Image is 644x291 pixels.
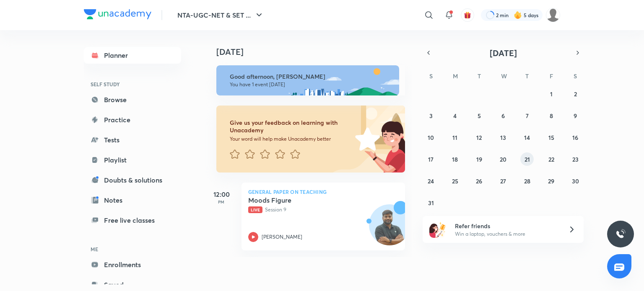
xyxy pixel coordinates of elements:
abbr: August 26, 2025 [476,177,482,185]
h6: SELF STUDY [84,77,181,91]
button: August 7, 2025 [520,109,534,122]
img: Company Logo [84,9,151,19]
abbr: August 8, 2025 [550,112,553,120]
abbr: Friday [550,72,553,80]
abbr: August 31, 2025 [428,199,434,207]
button: August 3, 2025 [424,109,438,122]
abbr: August 29, 2025 [548,177,554,185]
abbr: August 2, 2025 [574,90,577,98]
button: August 12, 2025 [473,131,486,144]
abbr: August 7, 2025 [526,112,529,120]
button: August 15, 2025 [545,131,558,144]
abbr: August 20, 2025 [500,155,506,163]
p: Win a laptop, vouchers & more [455,230,558,238]
abbr: August 14, 2025 [524,134,530,142]
p: PM [205,199,238,204]
abbr: August 1, 2025 [550,90,553,98]
button: August 27, 2025 [496,174,510,188]
abbr: August 6, 2025 [501,112,505,120]
a: Notes [84,192,181,209]
h4: [DATE] [216,47,413,57]
abbr: Thursday [525,72,529,80]
abbr: August 15, 2025 [548,134,554,142]
abbr: August 21, 2025 [525,155,530,163]
button: August 31, 2025 [424,196,438,209]
button: August 11, 2025 [448,131,462,144]
img: streak [514,11,522,19]
abbr: August 19, 2025 [476,155,482,163]
abbr: August 10, 2025 [428,134,434,142]
button: August 2, 2025 [569,87,582,100]
img: afternoon [216,65,399,95]
button: NTA-UGC-NET & SET ... [172,7,269,23]
abbr: August 28, 2025 [524,177,530,185]
button: August 1, 2025 [545,87,558,100]
abbr: August 23, 2025 [572,155,579,163]
abbr: Wednesday [501,72,507,80]
img: avatar [464,11,471,19]
button: [DATE] [434,47,572,59]
button: August 24, 2025 [424,174,438,188]
p: General Paper on Teaching [248,189,398,194]
button: August 28, 2025 [520,174,534,188]
h6: ME [84,242,181,256]
abbr: August 3, 2025 [429,112,433,120]
button: August 25, 2025 [448,174,462,188]
button: August 20, 2025 [496,152,510,166]
abbr: August 27, 2025 [500,177,506,185]
abbr: Sunday [429,72,433,80]
abbr: August 5, 2025 [478,112,481,120]
button: avatar [461,8,474,22]
button: August 30, 2025 [569,174,582,188]
abbr: August 22, 2025 [548,155,554,163]
button: August 10, 2025 [424,131,438,144]
a: Free live classes [84,212,181,229]
a: Playlist [84,152,181,168]
button: August 23, 2025 [569,152,582,166]
button: August 19, 2025 [473,152,486,166]
p: [PERSON_NAME] [262,233,302,241]
button: August 13, 2025 [496,131,510,144]
a: Planner [84,47,181,64]
p: You have 1 event [DATE] [230,81,392,88]
button: August 22, 2025 [545,152,558,166]
h6: Give us your feedback on learning with Unacademy [230,119,352,134]
abbr: August 17, 2025 [428,155,434,163]
abbr: Saturday [574,72,577,80]
a: Practice [84,111,181,128]
a: Enrollments [84,256,181,273]
img: Avatar [369,209,410,249]
button: August 16, 2025 [569,131,582,144]
abbr: August 24, 2025 [428,177,434,185]
abbr: August 9, 2025 [574,112,577,120]
h5: Moods Figure [248,196,353,204]
abbr: August 13, 2025 [500,134,506,142]
button: August 17, 2025 [424,152,438,166]
button: August 18, 2025 [448,152,462,166]
img: Vinayak Rana [546,8,560,22]
span: Live [248,206,262,213]
abbr: Monday [453,72,458,80]
button: August 29, 2025 [545,174,558,188]
button: August 6, 2025 [496,109,510,122]
abbr: August 11, 2025 [452,134,457,142]
button: August 9, 2025 [569,109,582,122]
button: August 26, 2025 [473,174,486,188]
abbr: August 4, 2025 [453,112,457,120]
abbr: August 25, 2025 [452,177,458,185]
h5: 12:00 [205,189,238,199]
h6: Good afternoon, [PERSON_NAME] [230,73,392,80]
button: August 4, 2025 [448,109,462,122]
img: ttu [615,229,626,239]
img: referral [429,221,446,238]
h6: Refer friends [455,221,558,230]
a: Doubts & solutions [84,172,181,188]
abbr: August 12, 2025 [476,134,482,142]
a: Browse [84,91,181,108]
button: August 21, 2025 [520,152,534,166]
span: [DATE] [490,47,517,59]
button: August 5, 2025 [473,109,486,122]
a: Company Logo [84,9,151,21]
abbr: August 16, 2025 [572,134,578,142]
button: August 14, 2025 [520,131,534,144]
